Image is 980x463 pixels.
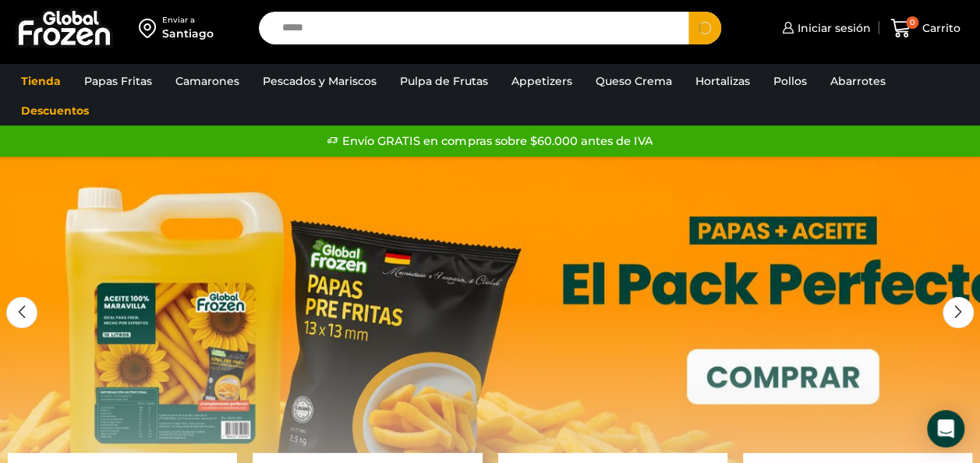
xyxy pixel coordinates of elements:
[588,66,680,96] a: Queso Crema
[906,16,918,29] span: 0
[918,20,961,36] span: Carrito
[13,96,97,125] a: Descuentos
[794,20,871,36] span: Iniciar sesión
[504,66,580,96] a: Appetizers
[76,66,160,96] a: Papas Fritas
[13,66,69,96] a: Tienda
[162,15,214,26] div: Enviar a
[766,66,815,96] a: Pollos
[927,410,964,447] div: Open Intercom Messenger
[886,10,964,47] a: 0 Carrito
[255,66,384,96] a: Pescados y Mariscos
[943,297,974,328] div: Next slide
[162,26,214,41] div: Santiago
[139,15,162,41] img: address-field-icon.svg
[392,66,496,96] a: Pulpa de Frutas
[6,297,37,328] div: Previous slide
[168,66,247,96] a: Camarones
[688,12,721,44] button: Search button
[778,12,871,44] a: Iniciar sesión
[823,66,893,96] a: Abarrotes
[688,66,758,96] a: Hortalizas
